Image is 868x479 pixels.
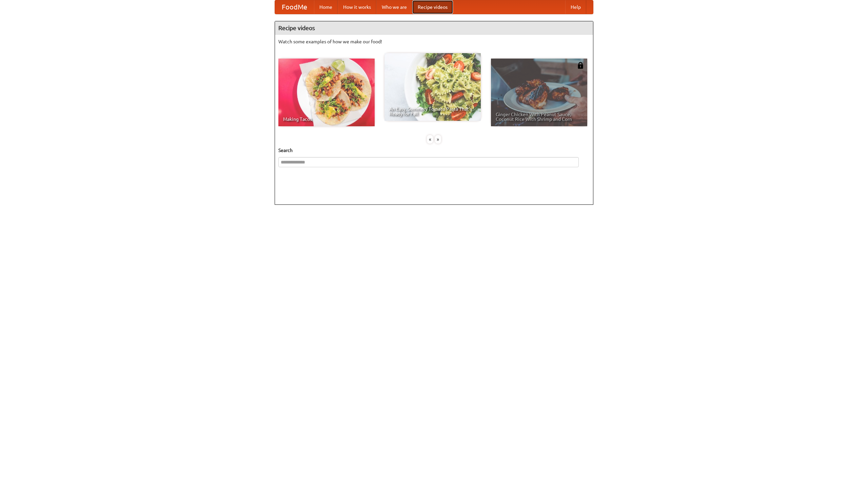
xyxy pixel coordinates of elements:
p: Watch some examples of how we make our food! [278,38,590,45]
h4: Recipe videos [275,21,593,35]
span: Making Tacos [283,117,370,122]
a: Help [565,0,586,14]
span: An Easy, Summery Tomato Pasta That's Ready for Fall [389,107,476,116]
a: Recipe videos [412,0,453,14]
a: Making Tacos [278,59,375,126]
div: « [427,135,433,144]
a: Home [314,0,338,14]
div: » [435,135,441,144]
a: Who we are [376,0,412,14]
a: How it works [338,0,376,14]
a: FoodMe [275,0,314,14]
a: An Easy, Summery Tomato Pasta That's Ready for Fall [384,53,481,121]
h5: Search [278,147,590,154]
img: 483408.png [577,62,584,69]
